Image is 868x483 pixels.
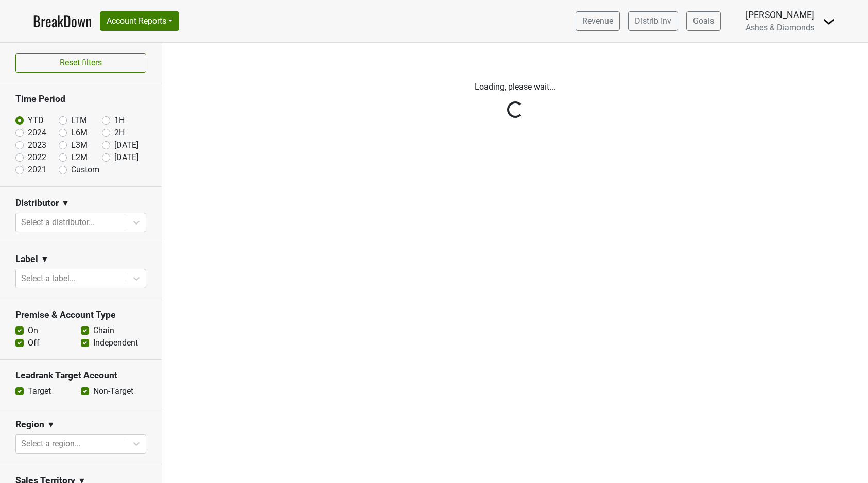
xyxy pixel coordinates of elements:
[230,81,801,93] p: Loading, please wait...
[823,15,835,28] img: Dropdown Menu
[686,11,721,31] a: Goals
[100,11,179,31] button: Account Reports
[628,11,678,31] a: Distrib Inv
[33,10,92,32] a: BreakDown
[745,8,814,22] div: [PERSON_NAME]
[745,23,814,32] span: Ashes & Diamonds
[576,11,620,31] a: Revenue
